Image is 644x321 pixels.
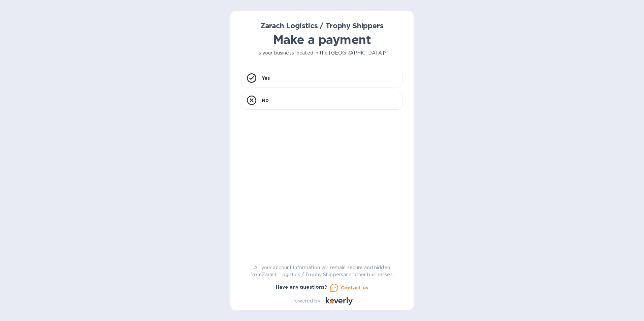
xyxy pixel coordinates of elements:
p: No [262,97,269,104]
p: Yes [262,75,270,81]
b: Zarach Logistics / Trophy Shippers [260,22,383,30]
h1: Make a payment [241,33,403,47]
p: All your account information will remain secure and hidden from Zarach Logistics / Trophy Shipper... [241,264,403,278]
b: Have any questions? [276,284,327,290]
u: Contact us [341,285,368,290]
p: Is your business located in the [GEOGRAPHIC_DATA]? [241,49,403,57]
p: Powered by [291,297,320,305]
